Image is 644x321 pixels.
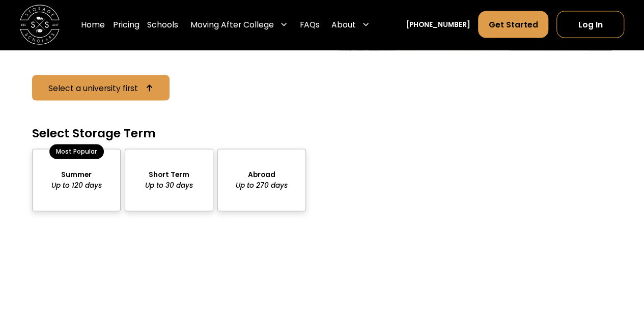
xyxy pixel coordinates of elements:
[32,126,306,141] h4: Select Storage Term
[20,5,60,45] a: home
[49,144,104,159] div: Most Popular
[186,11,292,39] div: Moving After College
[300,11,320,39] a: FAQs
[556,11,624,38] a: Log In
[147,11,178,39] a: Schools
[190,19,274,31] div: Moving After College
[48,84,138,93] div: Select a university first
[406,20,470,31] a: [PHONE_NUMBER]
[327,11,374,39] div: About
[20,5,60,45] img: Storage Scholars main logo
[113,11,139,39] a: Pricing
[32,126,612,303] form: package-pricing
[81,11,105,39] a: Home
[32,75,170,101] a: Select a university first
[331,19,356,31] div: About
[478,11,548,38] a: Get Started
